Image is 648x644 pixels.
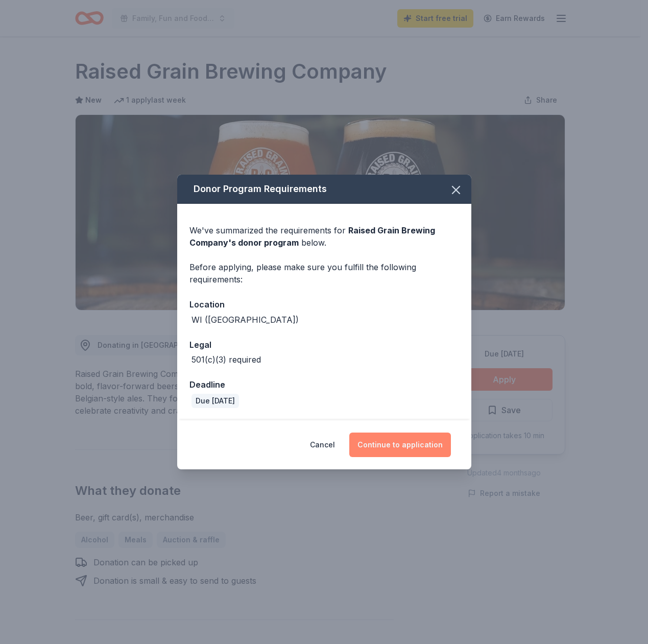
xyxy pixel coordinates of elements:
div: WI ([GEOGRAPHIC_DATA]) [191,314,299,326]
div: Legal [189,338,459,351]
button: Continue to application [349,433,451,457]
div: Deadline [189,378,459,391]
button: Cancel [310,433,335,457]
div: Donor Program Requirements [177,175,471,204]
div: 501(c)(3) required [191,353,261,366]
div: Location [189,298,459,311]
div: Before applying, please make sure you fulfill the following requirements: [189,261,459,285]
div: We've summarized the requirements for below. [189,224,459,249]
div: Due [DATE] [191,394,239,408]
